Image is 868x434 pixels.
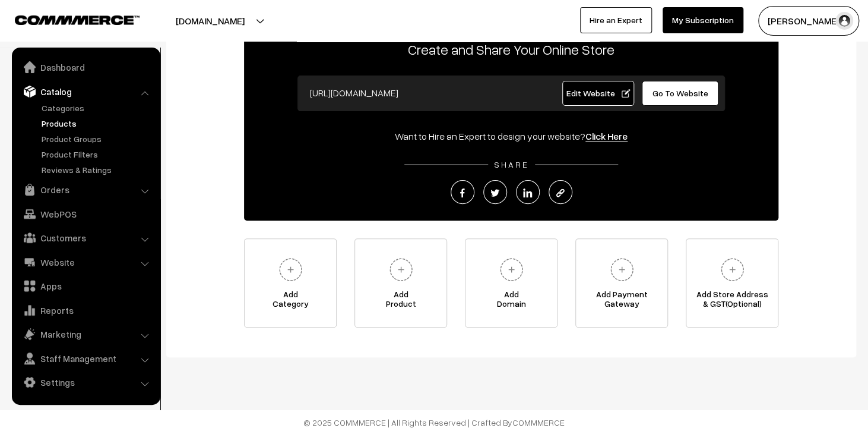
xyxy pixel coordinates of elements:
[15,12,119,26] a: COMMMERCE
[354,238,447,328] a: AddProduct
[576,290,667,313] span: Add Payment Gateway
[39,102,156,114] a: Categories
[15,179,156,200] a: Orders
[15,275,156,297] a: Apps
[15,372,156,393] a: Settings
[385,253,417,286] img: plus.svg
[465,238,557,328] a: AddDomain
[835,12,853,30] img: user
[465,290,557,313] span: Add Domain
[606,253,638,286] img: plus.svg
[562,81,635,106] a: Edit Website
[15,56,156,78] a: Dashboard
[488,159,535,169] span: SHARE
[39,148,156,161] a: Product Filters
[15,15,140,24] img: COMMMERCE
[274,253,307,286] img: plus.svg
[244,39,778,60] p: Create and Share Your Online Store
[566,88,630,98] span: Edit Website
[652,88,708,98] span: Go To Website
[642,81,718,106] a: Go To Website
[495,253,528,286] img: plus.svg
[15,203,156,225] a: WebPOS
[686,290,778,313] span: Add Store Address & GST(Optional)
[15,251,156,273] a: Website
[15,227,156,249] a: Customers
[15,300,156,321] a: Reports
[39,117,156,130] a: Products
[39,133,156,145] a: Product Groups
[585,130,628,142] a: Click Here
[15,323,156,345] a: Marketing
[575,238,668,328] a: Add PaymentGateway
[15,81,156,102] a: Catalog
[39,163,156,176] a: Reviews & Ratings
[716,253,749,286] img: plus.svg
[15,348,156,369] a: Staff Management
[244,129,778,143] div: Want to Hire an Expert to design your website?
[663,7,743,33] a: My Subscription
[512,417,565,427] a: COMMMERCE
[134,6,286,36] button: [DOMAIN_NAME]
[245,290,336,313] span: Add Category
[580,7,652,33] a: Hire an Expert
[355,290,446,313] span: Add Product
[758,6,859,36] button: [PERSON_NAME]…
[686,238,778,328] a: Add Store Address& GST(Optional)
[244,238,337,328] a: AddCategory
